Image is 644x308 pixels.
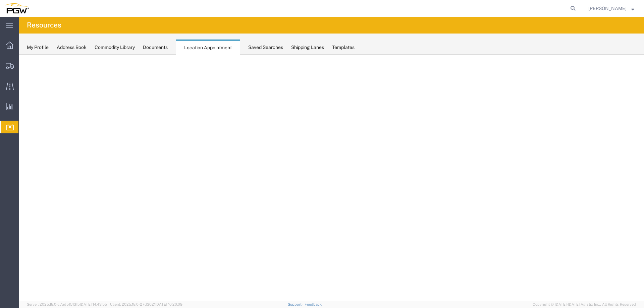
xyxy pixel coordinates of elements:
[57,44,87,51] div: Address Book
[533,302,636,307] span: Copyright © [DATE]-[DATE] Agistix Inc., All Rights Reserved
[588,5,627,12] span: Phillip Thornton
[305,302,322,306] a: Feedback
[155,302,182,306] span: [DATE] 10:20:09
[143,44,168,51] div: Documents
[95,44,135,51] div: Commodity Library
[291,44,324,51] div: Shipping Lanes
[27,17,61,34] h4: Resources
[248,44,283,51] div: Saved Searches
[110,302,182,306] span: Client: 2025.18.0-27d3021
[27,44,49,51] div: My Profile
[288,302,305,306] a: Support
[176,40,240,55] div: Location Appointment
[5,3,29,13] img: logo
[80,302,107,306] span: [DATE] 14:43:55
[588,4,635,12] button: [PERSON_NAME]
[332,44,355,51] div: Templates
[19,55,644,301] iframe: FS Legacy Container
[27,302,107,306] span: Server: 2025.18.0-c7ad5f513fb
